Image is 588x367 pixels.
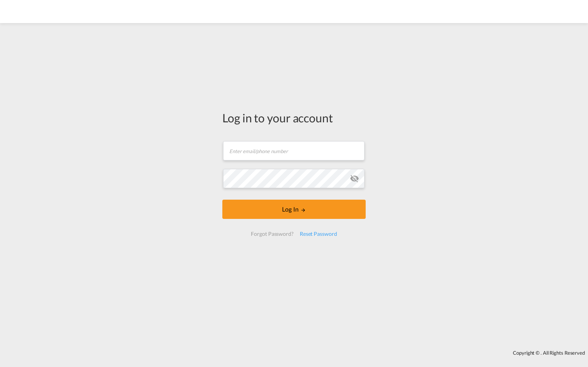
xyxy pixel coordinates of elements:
div: Forgot Password? [248,227,296,241]
input: Enter email/phone number [223,141,365,160]
div: Log in to your account [222,110,366,126]
div: Reset Password [297,227,340,241]
md-icon: icon-eye-off [350,174,359,183]
button: LOGIN [222,200,366,219]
